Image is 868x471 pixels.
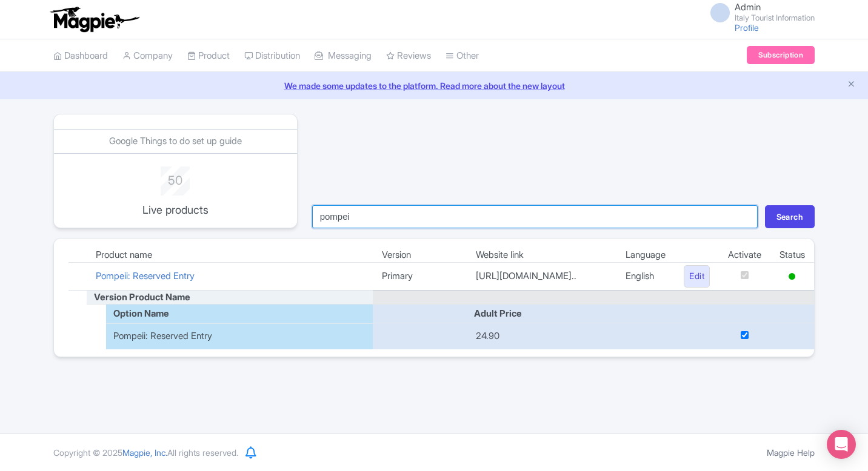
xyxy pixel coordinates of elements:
[244,39,300,73] a: Distribution
[616,263,675,291] td: English
[96,270,195,282] a: Pompeii: Reserved Entry
[187,39,230,73] a: Product
[467,263,616,291] td: [URL][DOMAIN_NAME]..
[53,39,108,73] a: Dashboard
[747,46,815,64] a: Subscription
[122,39,173,73] a: Company
[125,202,225,218] p: Live products
[373,248,467,263] td: Version
[735,14,815,22] small: Italy Tourist Information
[467,323,616,349] td: 24.90
[735,1,761,13] span: Admin
[467,248,616,263] td: Website link
[373,263,467,291] td: Primary
[312,205,758,228] input: Search...
[719,248,770,263] td: Activate
[684,265,710,288] a: Edit
[467,308,522,319] span: Adult Price
[46,446,245,459] div: Copyright © 2025 All rights reserved.
[616,248,675,263] td: Language
[767,447,815,458] a: Magpie Help
[770,248,814,263] td: Status
[7,79,861,92] a: We made some updates to the platform. Read more about the new layout
[106,307,373,321] div: Option Name
[87,291,190,303] span: Version Product Name
[113,329,212,343] span: Pompeii: Reserved Entry
[109,135,242,147] a: Google Things to do set up guide
[735,22,759,33] a: Profile
[386,39,431,73] a: Reviews
[125,166,225,189] div: 50
[765,205,815,228] button: Search
[315,39,372,73] a: Messaging
[703,2,815,22] a: Admin Italy Tourist Information
[847,78,856,92] button: Close announcement
[827,430,856,459] div: Open Intercom Messenger
[446,39,479,73] a: Other
[87,248,373,263] td: Product name
[47,6,141,33] img: logo-ab69f6fb50320c5b225c76a69d11143b.png
[122,447,167,458] span: Magpie, Inc.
